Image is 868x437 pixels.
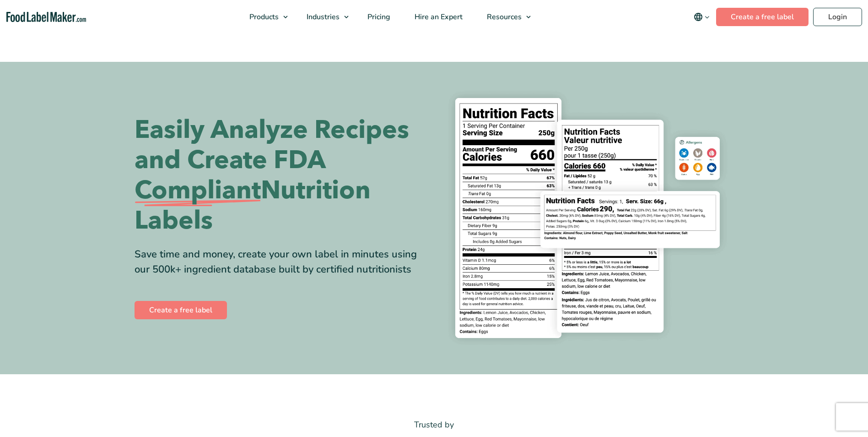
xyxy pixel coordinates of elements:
a: Login [813,8,862,26]
span: Industries [304,12,340,22]
div: Save time and money, create your own label in minutes using our 500k+ ingredient database built b... [135,247,427,277]
span: Pricing [365,12,391,22]
a: Create a free label [716,8,809,26]
span: Resources [484,12,523,22]
span: Products [247,12,280,22]
span: Compliant [135,175,261,206]
a: Create a free label [135,301,227,319]
h1: Easily Analyze Recipes and Create FDA Nutrition Labels [135,115,427,236]
p: Trusted by [135,418,734,432]
span: Hire an Expert [412,12,464,22]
